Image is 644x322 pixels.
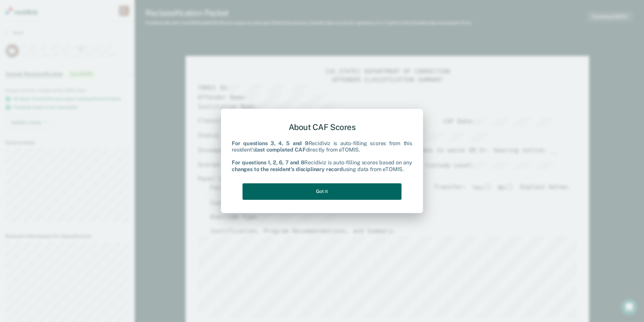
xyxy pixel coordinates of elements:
div: About CAF Scores [232,117,412,137]
b: For questions 3, 4, 5 and 9 [232,140,309,147]
b: last completed CAF [255,147,305,153]
b: For questions 1, 2, 6, 7 and 8 [232,160,304,166]
div: Recidiviz is auto-filling scores from this resident's directly from eTOMIS. Recidiviz is auto-fil... [232,140,412,172]
button: Got it [243,183,401,200]
b: changes to the resident's disciplinary record [232,166,343,172]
